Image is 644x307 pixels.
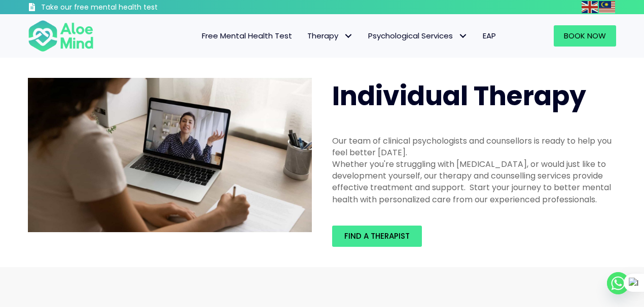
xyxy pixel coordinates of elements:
a: EAP [475,25,504,47]
img: en [582,1,598,13]
a: Book Now [554,25,616,47]
a: Malay [599,1,616,13]
img: Therapy online individual [28,78,312,233]
a: Free Mental Health Test [194,25,300,47]
span: Free Mental Health Test [202,30,292,41]
span: Book Now [564,30,606,41]
div: Whether you're struggling with [MEDICAL_DATA], or would just like to development yourself, our th... [332,158,616,205]
span: Find a therapist [344,231,410,241]
a: Whatsapp [607,272,629,294]
a: Find a therapist [332,226,422,247]
a: English [582,1,599,13]
span: Psychological Services: submenu [455,29,470,43]
a: TherapyTherapy: submenu [300,25,361,47]
span: EAP [483,30,496,41]
h3: Take our free mental health test [41,3,212,13]
span: Therapy: submenu [341,29,355,43]
span: Individual Therapy [332,77,586,114]
span: Therapy [307,30,353,41]
a: Psychological ServicesPsychological Services: submenu [361,25,475,47]
img: ms [599,1,615,13]
a: Take our free mental health test [28,3,212,14]
div: Our team of clinical psychologists and counsellors is ready to help you feel better [DATE]. [332,135,616,158]
nav: Menu [107,25,504,47]
span: Psychological Services [368,30,468,41]
img: Aloe mind Logo [28,19,94,53]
